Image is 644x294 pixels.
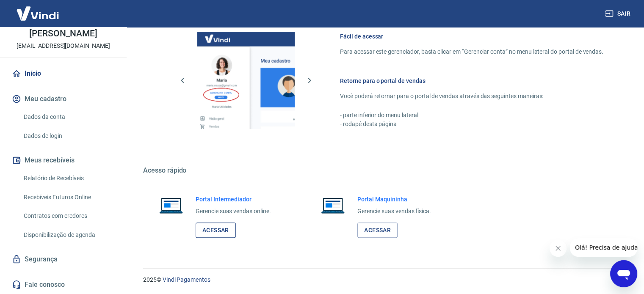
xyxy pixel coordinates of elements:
a: Recebíveis Futuros Online [20,189,116,206]
img: Imagem de um notebook aberto [315,195,351,215]
p: [EMAIL_ADDRESS][DOMAIN_NAME] [17,41,110,50]
iframe: Fechar mensagem [550,240,567,257]
button: Sair [603,6,634,22]
button: Meus recebíveis [10,151,116,170]
button: Meu cadastro [10,90,116,108]
span: Olá! Precisa de ajuda? [5,6,71,13]
p: Gerencie suas vendas física. [357,207,431,216]
h6: Portal Intermediador [196,195,271,203]
a: Relatório de Recebíveis [20,170,116,187]
p: Você poderá retornar para o portal de vendas através das seguintes maneiras: [340,92,603,101]
a: Contratos com credores [20,207,116,225]
a: Acessar [196,223,236,238]
a: Dados da conta [20,108,116,126]
h5: Acesso rápido [143,166,624,175]
a: Segurança [10,250,116,269]
p: - rodapé desta página [340,120,603,129]
h6: Fácil de acessar [340,32,603,41]
p: Para acessar este gerenciador, basta clicar em “Gerenciar conta” no menu lateral do portal de ven... [340,47,603,56]
p: 2025 © [143,275,624,284]
img: Imagem de um notebook aberto [153,195,189,215]
a: Acessar [357,223,398,238]
iframe: Mensagem da empresa [570,238,637,257]
a: Dados de login [20,127,116,145]
p: [PERSON_NAME] [29,29,97,38]
iframe: Botão para abrir a janela de mensagens [610,260,637,287]
a: Fale conosco [10,275,116,294]
p: Gerencie suas vendas online. [196,207,271,216]
a: Início [10,64,116,83]
img: Imagem da dashboard mostrando o botão de gerenciar conta na sidebar no lado esquerdo [197,32,295,129]
h6: Retorne para o portal de vendas [340,77,603,85]
h6: Portal Maquininha [357,195,431,203]
p: - parte inferior do menu lateral [340,111,603,120]
img: Vindi [10,0,65,26]
a: Vindi Pagamentos [163,276,210,283]
a: Disponibilização de agenda [20,226,116,244]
